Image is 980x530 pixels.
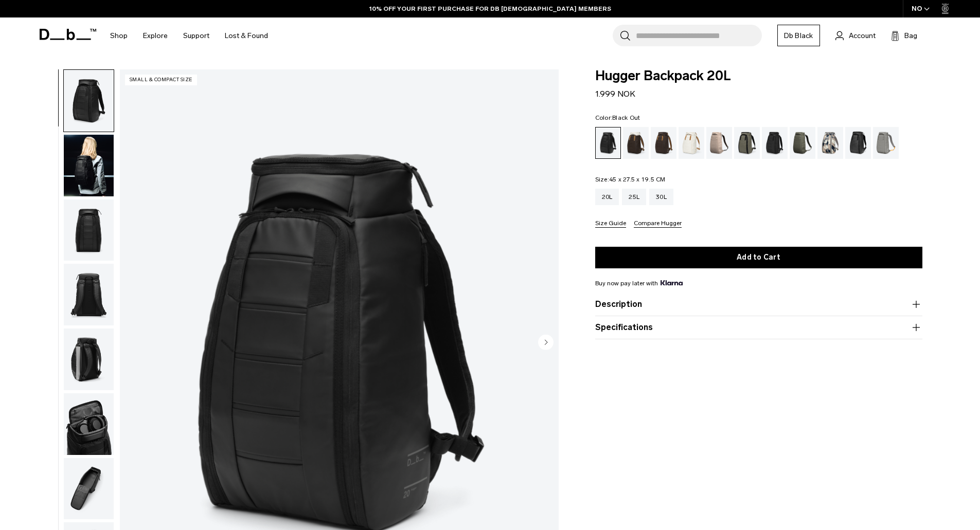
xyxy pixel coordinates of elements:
[595,247,922,268] button: Add to Cart
[225,17,268,54] a: Lost & Found
[873,127,899,159] a: Sand Grey
[817,127,843,159] a: Line Cluster
[63,263,114,326] button: Hugger Backpack 20L Black Out
[595,176,666,182] legend: Size:
[734,127,760,159] a: Forest Green
[762,127,788,159] a: Charcoal Grey
[651,127,676,159] a: Espresso
[790,127,815,159] a: Moss Green
[622,189,646,205] a: 25L
[63,199,114,262] button: Hugger Backpack 20L Black Out
[64,264,114,325] img: Hugger Backpack 20L Black Out
[110,17,128,54] a: Shop
[595,220,626,228] button: Size Guide
[595,115,640,121] legend: Color:
[649,189,673,205] a: 30L
[64,458,114,520] img: Hugger Backpack 20L Black Out
[595,298,922,310] button: Description
[63,458,114,520] button: Hugger Backpack 20L Black Out
[679,127,704,159] a: Oatmilk
[64,199,114,261] img: Hugger Backpack 20L Black Out
[64,393,114,455] img: Hugger Backpack 20L Black Out
[538,334,554,352] button: Next slide
[595,321,922,334] button: Specifications
[63,393,114,455] button: Hugger Backpack 20L Black Out
[612,114,640,121] span: Black Out
[849,30,876,41] span: Account
[183,17,209,54] a: Support
[595,127,621,159] a: Black Out
[595,189,619,205] a: 20L
[143,17,168,54] a: Explore
[777,25,820,46] a: Db Black
[125,75,197,85] p: Small & Compact Size
[634,220,682,228] button: Compare Hugger
[595,89,635,99] span: 1.999 NOK
[595,69,922,83] span: Hugger Backpack 20L
[609,176,666,183] span: 45 x 27.5 x 19.5 CM
[102,17,276,54] nav: Main Navigation
[661,280,683,285] img: {"height" => 20, "alt" => "Klarna"}
[904,30,917,41] span: Bag
[369,4,611,13] a: 10% OFF YOUR FIRST PURCHASE FOR DB [DEMOGRAPHIC_DATA] MEMBERS
[706,127,732,159] a: Fogbow Beige
[835,29,876,42] a: Account
[63,69,114,132] button: Hugger Backpack 20L Black Out
[64,328,114,390] img: Hugger Backpack 20L Black Out
[845,127,871,159] a: Reflective Black
[623,127,649,159] a: Cappuccino
[64,135,114,196] img: Hugger Backpack 20L Black Out
[64,70,114,132] img: Hugger Backpack 20L Black Out
[595,279,683,288] span: Buy now pay later with
[891,29,917,42] button: Bag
